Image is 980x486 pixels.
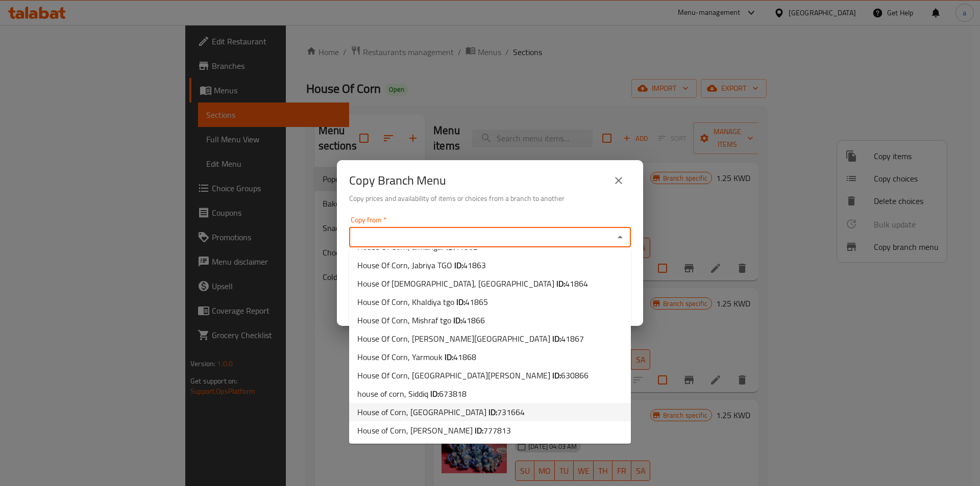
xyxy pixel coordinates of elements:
span: House of Corn, [PERSON_NAME] [357,424,511,437]
h6: Copy prices and availability of items or choices from a branch to another [349,193,631,204]
b: ID: [488,404,497,420]
span: House of Corn, [GEOGRAPHIC_DATA] [357,406,525,418]
span: House Of Corn, [GEOGRAPHIC_DATA][PERSON_NAME] [357,369,589,381]
button: Close [613,230,627,244]
span: House Of [DEMOGRAPHIC_DATA], [GEOGRAPHIC_DATA] [357,277,588,290]
span: 41864 [565,276,588,291]
b: ID: [430,386,439,401]
span: House Of Corn, almangaf [357,241,478,253]
span: 41865 [465,294,488,310]
span: House Of Corn, Khaldiya tgo [357,296,488,308]
span: House Of Corn, [PERSON_NAME][GEOGRAPHIC_DATA] [357,332,584,345]
span: 731664 [497,404,525,420]
span: 673818 [439,386,467,401]
b: ID: [445,349,453,365]
b: ID: [552,331,561,346]
b: ID: [454,258,463,273]
span: House Of Corn, Mishraf tgo [357,314,485,326]
span: 630866 [561,368,589,383]
b: ID: [453,313,462,328]
span: 41866 [462,313,485,328]
span: 777813 [483,423,511,438]
span: House Of Corn, Yarmouk [357,351,476,363]
span: 41868 [453,349,476,365]
span: House Of Corn, Jabriya TGO [357,259,486,271]
button: close [606,168,631,193]
b: ID: [475,423,483,438]
span: 41867 [561,331,584,346]
b: ID: [456,294,465,310]
b: ID: [556,276,565,291]
span: 41863 [463,258,486,273]
h2: Copy Branch Menu [349,172,446,189]
b: ID: [552,368,561,383]
span: house of corn, Siddiq [357,388,467,400]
